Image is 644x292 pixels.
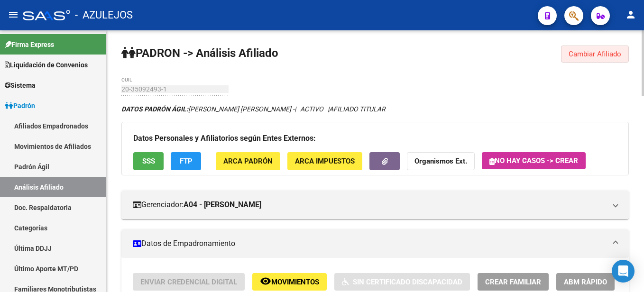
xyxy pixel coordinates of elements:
[5,60,88,70] span: Liquidación de Convenios
[295,157,355,166] span: ARCA Impuestos
[133,132,617,145] h3: Datos Personales y Afiliatorios según Entes Externos:
[625,9,636,20] mat-icon: person
[223,157,273,166] span: ARCA Padrón
[133,152,164,170] button: SSS
[561,46,629,63] button: Cambiar Afiliado
[334,273,470,291] button: Sin Certificado Discapacidad
[121,46,278,60] strong: PADRON -> Análisis Afiliado
[133,200,606,210] mat-panel-title: Gerenciador:
[260,275,271,287] mat-icon: remove_red_eye
[121,191,629,219] mat-expansion-panel-header: Gerenciador:A04 - [PERSON_NAME]
[140,278,237,286] span: Enviar Credencial Digital
[184,200,261,210] strong: A04 - [PERSON_NAME]
[556,273,615,291] button: ABM Rápido
[133,273,245,291] button: Enviar Credencial Digital
[485,278,541,286] span: Crear Familiar
[121,105,188,113] strong: DATOS PADRÓN ÁGIL:
[75,5,133,26] span: - AZULEJOS
[121,105,294,113] span: [PERSON_NAME] [PERSON_NAME] -
[329,105,386,113] span: AFILIADO TITULAR
[569,50,621,58] span: Cambiar Afiliado
[5,80,36,91] span: Sistema
[482,152,586,169] button: No hay casos -> Crear
[5,100,35,111] span: Padrón
[121,105,386,113] i: | ACTIVO |
[489,156,578,165] span: No hay casos -> Crear
[612,260,635,283] div: Open Intercom Messenger
[564,278,607,286] span: ABM Rápido
[478,273,549,291] button: Crear Familiar
[353,278,462,286] span: Sin Certificado Discapacidad
[142,157,155,166] span: SSS
[271,278,319,286] span: Movimientos
[171,152,201,170] button: FTP
[133,238,606,249] mat-panel-title: Datos de Empadronamiento
[121,229,629,258] mat-expansion-panel-header: Datos de Empadronamiento
[5,39,54,50] span: Firma Express
[180,157,193,166] span: FTP
[407,152,475,170] button: Organismos Ext.
[252,273,327,291] button: Movimientos
[216,152,280,170] button: ARCA Padrón
[8,9,19,20] mat-icon: menu
[414,157,467,166] strong: Organismos Ext.
[287,152,362,170] button: ARCA Impuestos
